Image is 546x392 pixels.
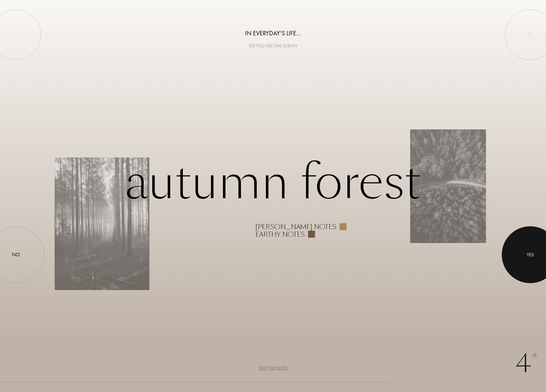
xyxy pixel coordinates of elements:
[528,32,533,37] img: quit_onboard.svg
[515,345,537,383] div: 4
[259,365,287,371] div: Skip this note
[12,251,20,258] div: No
[55,154,491,238] div: Autumn forest
[255,231,305,238] div: Earthy notes
[255,223,336,231] div: [PERSON_NAME] notes
[532,352,537,359] span: /5
[527,251,534,258] div: Yes
[13,32,18,37] img: left_onboard.svg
